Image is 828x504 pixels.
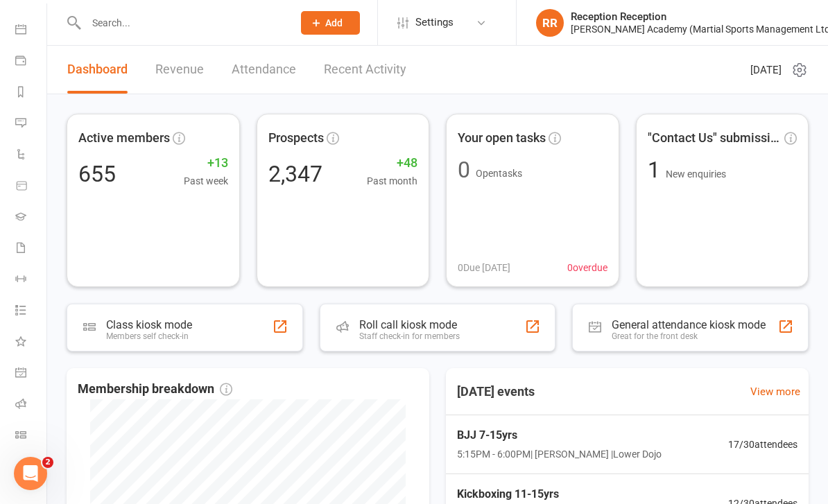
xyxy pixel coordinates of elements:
span: New enquiries [666,168,726,180]
span: Open tasks [476,168,522,179]
span: "Contact Us" submissions [648,128,782,148]
span: Past week [184,173,228,189]
a: Reports [15,78,46,109]
a: View more [750,383,800,400]
a: Payments [15,46,46,78]
span: Your open tasks [458,128,546,148]
div: Staff check-in for members [359,331,460,341]
a: Roll call kiosk mode [15,390,46,421]
span: BJJ 7-15yrs [457,426,662,444]
span: +13 [184,153,228,173]
span: 5:15PM - 6:00PM | [PERSON_NAME] | Lower Dojo [457,446,662,462]
div: RR [536,9,564,37]
div: Members self check-in [106,331,192,341]
h3: [DATE] events [446,379,546,404]
span: 1 [648,157,666,183]
a: Class kiosk mode [15,421,46,452]
span: +48 [367,153,417,173]
a: Recent Activity [324,46,406,94]
a: General attendance kiosk mode [15,358,46,390]
span: Kickboxing 11-15yrs [457,485,671,503]
span: [DATE] [750,62,782,78]
div: Class kiosk mode [106,318,192,331]
div: 2,347 [268,163,322,185]
div: 0 [458,159,470,181]
span: Prospects [268,128,324,148]
span: Active members [78,128,170,148]
input: Search... [82,13,283,33]
div: Great for the front desk [612,331,766,341]
span: Add [325,17,343,28]
a: Revenue [155,46,204,94]
a: Dashboard [67,46,128,94]
span: Membership breakdown [78,379,232,399]
div: 655 [78,163,116,185]
div: Roll call kiosk mode [359,318,460,331]
span: Past month [367,173,417,189]
iframe: Intercom live chat [14,457,47,490]
span: 0 overdue [567,260,607,275]
a: Attendance [232,46,296,94]
span: Settings [415,7,454,38]
button: Add [301,11,360,35]
a: Product Sales [15,171,46,202]
span: 17 / 30 attendees [728,437,797,452]
div: General attendance kiosk mode [612,318,766,331]
a: What's New [15,327,46,358]
span: 2 [42,457,53,468]
a: Calendar [15,15,46,46]
span: 0 Due [DATE] [458,260,510,275]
